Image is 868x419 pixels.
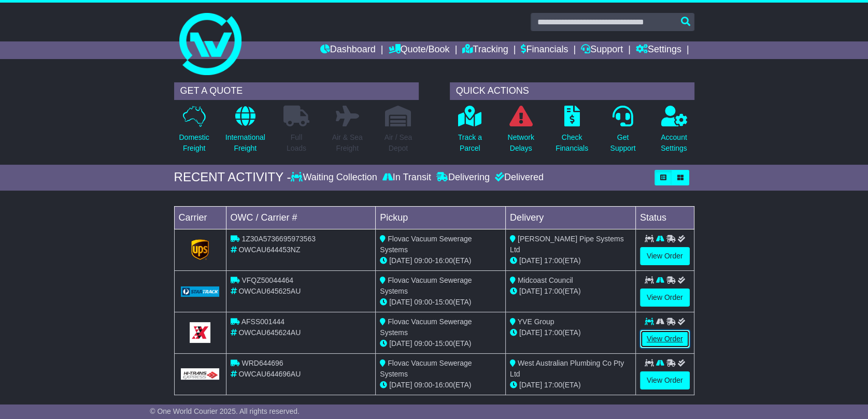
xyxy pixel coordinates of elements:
[385,132,412,154] p: Air / Sea Depot
[380,235,472,254] span: Flovac Vacuum Sewerage Systems
[191,239,209,260] img: GetCarrierServiceLogo
[661,132,687,154] p: Account Settings
[510,359,624,378] span: West Australian Plumbing Co Pty Ltd
[150,407,300,415] span: © One World Courier 2025. All rights reserved.
[510,235,624,254] span: [PERSON_NAME] Pipe Systems Ltd
[544,287,562,295] span: 17:00
[226,206,376,229] td: OWC / Carrier #
[519,256,542,265] span: [DATE]
[507,132,534,154] p: Network Delays
[640,288,690,307] a: View Order
[225,132,265,154] p: International Freight
[581,41,623,59] a: Support
[640,371,690,389] a: View Order
[241,317,284,326] span: AFSS001444
[519,328,542,337] span: [DATE]
[458,105,482,160] a: Track aParcel
[181,286,220,297] img: GetCarrierServiceLogo
[507,105,534,160] a: NetworkDelays
[635,206,694,229] td: Status
[434,172,492,183] div: Delivering
[435,381,453,389] span: 16:00
[241,359,283,367] span: WRD644696
[660,105,688,160] a: AccountSettings
[238,287,301,295] span: OWCAU645625AU
[380,297,501,308] div: - (ETA)
[518,317,554,326] span: YVE Group
[380,276,472,295] span: Flovac Vacuum Sewerage Systems
[380,255,501,266] div: - (ETA)
[510,327,631,338] div: (ETA)
[389,381,412,389] span: [DATE]
[510,255,631,266] div: (ETA)
[510,286,631,297] div: (ETA)
[174,170,291,185] div: RECENT ACTIVITY -
[238,370,301,378] span: OWCAU644696AU
[544,381,562,389] span: 17:00
[414,256,432,265] span: 09:00
[435,256,453,265] span: 16:00
[380,380,501,391] div: - (ETA)
[414,381,432,389] span: 09:00
[556,132,588,154] p: Check Financials
[510,380,631,391] div: (ETA)
[414,298,432,306] span: 09:00
[458,132,482,154] p: Track a Parcel
[320,41,376,59] a: Dashboard
[544,328,562,337] span: 17:00
[388,41,449,59] a: Quote/Book
[241,235,315,243] span: 1Z30A5736695973563
[518,276,573,284] span: Midcoast Council
[519,287,542,295] span: [DATE]
[225,105,266,160] a: InternationalFreight
[380,317,472,337] span: Flovac Vacuum Sewerage Systems
[544,256,562,265] span: 17:00
[241,276,293,284] span: VFQZ50044464
[610,132,635,154] p: Get Support
[521,41,568,59] a: Financials
[380,359,472,378] span: Flovac Vacuum Sewerage Systems
[291,172,379,183] div: Waiting Collection
[519,381,542,389] span: [DATE]
[640,247,690,265] a: View Order
[389,256,412,265] span: [DATE]
[462,41,508,59] a: Tracking
[492,172,544,183] div: Delivered
[640,330,690,348] a: View Order
[376,206,506,229] td: Pickup
[435,298,453,306] span: 15:00
[283,132,309,154] p: Full Loads
[389,298,412,306] span: [DATE]
[555,105,589,160] a: CheckFinancials
[178,105,209,160] a: DomesticFreight
[389,339,412,348] span: [DATE]
[179,132,209,154] p: Domestic Freight
[174,206,226,229] td: Carrier
[238,328,301,337] span: OWCAU645624AU
[181,368,220,380] img: GetCarrierServiceLogo
[450,82,694,100] div: QUICK ACTIONS
[505,206,635,229] td: Delivery
[414,339,432,348] span: 09:00
[238,245,300,254] span: OWCAU644453NZ
[435,339,453,348] span: 15:00
[190,322,210,343] img: GetCarrierServiceLogo
[174,82,419,100] div: GET A QUOTE
[380,172,434,183] div: In Transit
[380,338,501,349] div: - (ETA)
[609,105,636,160] a: GetSupport
[636,41,681,59] a: Settings
[332,132,363,154] p: Air & Sea Freight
